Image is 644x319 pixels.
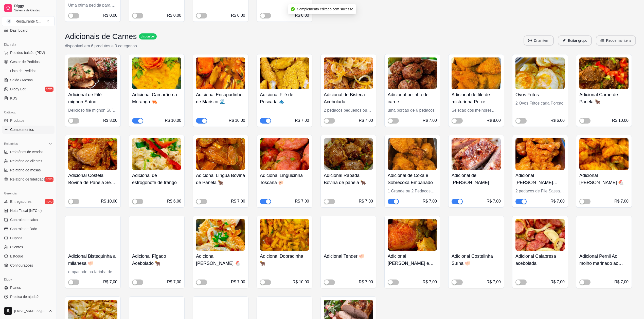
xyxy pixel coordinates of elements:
span: check-circle [291,7,295,11]
div: R$ 8,00 [103,117,117,124]
span: [EMAIL_ADDRESS][DOMAIN_NAME] [14,309,46,313]
h4: Adicional [PERSON_NAME] 🐔 [196,253,245,267]
span: Relatórios [4,142,18,146]
span: Produtos [10,118,24,123]
h4: Adicional Costelinha Suína 🐖 [452,253,501,267]
span: Entregadores [10,199,31,204]
div: R$ 7,00 [614,198,629,204]
div: Catálogo [2,108,55,116]
img: product-image [324,57,373,89]
div: R$ 7,00 [614,279,629,285]
div: R$ 6,00 [167,198,181,204]
span: Controle de caixa [10,217,38,222]
img: product-image [324,219,373,251]
h4: Adicional Bistequinha a milanesa 🐖 [68,253,117,267]
div: R$ 7,00 [487,198,501,204]
img: product-image [260,57,309,89]
a: Relatórios de vendas [2,148,55,156]
div: 2 Ovos Fritos cada Porcao [515,100,565,106]
button: Pedidos balcão (PDV) [2,49,55,57]
h4: Adicional Ensopadinho de Marisco 🌊 [196,91,245,105]
img: product-image [324,138,373,170]
div: R$ 7,00 [231,279,245,285]
span: Controle de fiado [10,226,37,231]
span: edit [562,39,566,42]
div: R$ 7,00 [295,117,309,124]
span: KDS [10,96,17,101]
h4: Adicional Camarão na Moranga 🦐 [132,91,181,105]
span: Pedidos balcão (PDV) [10,50,45,55]
a: Cupons [2,234,55,242]
h4: Adicional Linguicinha Toscana 🐖 [260,172,309,186]
img: product-image [515,138,565,170]
img: product-image [260,138,309,170]
img: product-image [196,138,245,170]
div: Delicioso filé mignon Suíno média de um pedaço grande ou dois menores [68,107,117,113]
div: R$ 0,00 [167,12,181,18]
span: Dashboard [10,28,28,33]
img: product-image [579,219,629,251]
div: R$ 7,00 [423,117,437,124]
span: Configurações [10,263,33,268]
div: Dia a dia [2,41,55,49]
span: R [6,19,11,24]
a: Configurações [2,261,55,269]
h4: Adicional de Bisteca Acebolada [324,91,373,105]
a: Dashboard [2,26,55,34]
h4: Adicional de estrogonofe de frango [132,172,181,186]
span: Complementos [10,127,34,132]
div: R$ 10,00 [101,198,117,204]
img: product-image [196,219,245,251]
img: product-image [452,219,501,251]
div: Restaurante C ... [15,19,41,24]
img: product-image [452,138,501,170]
img: product-image [196,57,245,89]
div: R$ 10,00 [229,117,245,124]
img: product-image [132,57,181,89]
img: product-image [452,57,501,89]
img: product-image [388,219,437,251]
div: R$ 7,00 [103,279,117,285]
img: product-image [68,138,117,170]
div: R$ 7,00 [550,279,565,285]
h4: Adicional de Coxa e Sobrecoxa Empanado [388,172,437,186]
h4: Adicional Fígado Acebolado 🐂 [132,253,181,267]
button: Select a team [2,16,55,26]
a: Precisa de ajuda? [2,293,55,301]
h4: Adicional Costela Bovina de Panela Sem osso 🐂 [68,172,117,186]
a: Nota Fiscal (NFC-e) [2,207,55,215]
img: product-image [260,219,309,251]
h4: Adicional Carne de Panela 🐂 [579,91,629,105]
h3: Adicionais de Carnes [65,32,137,41]
a: Planos [2,284,55,292]
span: Relatório de mesas [10,168,41,173]
div: R$ 10,00 [612,117,629,124]
p: disponível em 6 produtos e 0 categorias [65,43,157,49]
span: Salão / Mesas [10,77,33,83]
a: Diggy Botnovo [2,85,55,93]
img: product-image [68,219,117,251]
h4: Adicional Filé de Pescada 🐟 [260,91,309,105]
a: Relatório de mesas [2,166,55,174]
div: R$ 7,00 [359,279,373,285]
span: Cupons [10,235,22,241]
span: Diggy [14,4,52,8]
button: plus-circleCriar item [524,35,554,46]
a: Gestor de Pedidos [2,58,55,66]
img: product-image [579,57,629,89]
div: Diggy [2,275,55,284]
div: R$ 7,00 [487,279,501,285]
a: Relatório de fidelidadenovo [2,175,55,183]
h4: Adicional de file de misturinha Peixe [452,91,501,105]
img: product-image [132,219,181,251]
div: R$ 6,00 [550,117,565,124]
div: R$ 7,00 [550,198,565,204]
a: Estoque [2,252,55,260]
a: Controle de caixa [2,216,55,224]
span: Relatório de fidelidade [10,177,45,182]
div: R$ 7,00 [359,198,373,204]
a: Produtos [2,116,55,125]
button: ordered-listReodernar itens [596,35,636,46]
span: ordered-list [600,39,604,42]
span: Clientes [10,245,23,250]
